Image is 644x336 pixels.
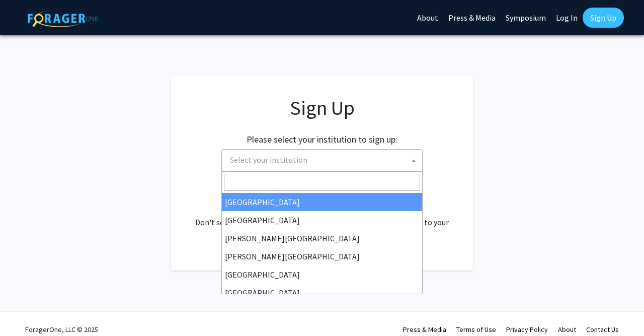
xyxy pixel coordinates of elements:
a: About [558,325,576,334]
input: Search [224,174,420,191]
li: [PERSON_NAME][GEOGRAPHIC_DATA] [222,229,422,247]
li: [GEOGRAPHIC_DATA] [222,265,422,284]
a: Contact Us [586,325,619,334]
span: Select your institution [226,150,422,170]
a: Press & Media [403,325,446,334]
h1: Sign Up [191,96,453,120]
li: [GEOGRAPHIC_DATA] [222,284,422,302]
li: [GEOGRAPHIC_DATA] [222,211,422,229]
div: Already have an account? . Don't see your institution? about bringing ForagerOne to your institut... [191,192,453,240]
img: ForagerOne Logo [28,10,98,27]
a: Sign Up [583,8,624,28]
li: [PERSON_NAME][GEOGRAPHIC_DATA] [222,247,422,265]
span: Select your institution [230,155,307,165]
h2: Please select your institution to sign up: [247,134,397,145]
a: Terms of Use [456,325,496,334]
span: Select your institution [221,149,423,172]
a: Privacy Policy [506,325,548,334]
iframe: Chat [8,291,43,328]
li: [GEOGRAPHIC_DATA] [222,193,422,211]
